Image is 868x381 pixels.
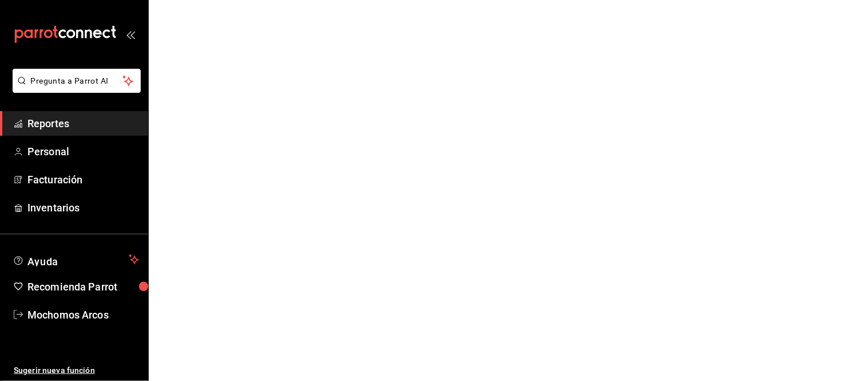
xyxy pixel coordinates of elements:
span: Sugerir nueva función [14,364,139,376]
span: Ayuda [27,253,124,266]
a: Pregunta a Parrot AI [8,83,141,95]
button: Pregunta a Parrot AI [13,69,141,93]
span: Reportes [27,116,139,131]
span: Pregunta a Parrot AI [31,75,123,87]
span: Facturación [27,172,139,187]
button: open_drawer_menu [126,30,135,39]
span: Personal [27,144,139,159]
span: Recomienda Parrot [27,279,139,294]
span: Mochomos Arcos [27,307,139,323]
span: Inventarios [27,200,139,215]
